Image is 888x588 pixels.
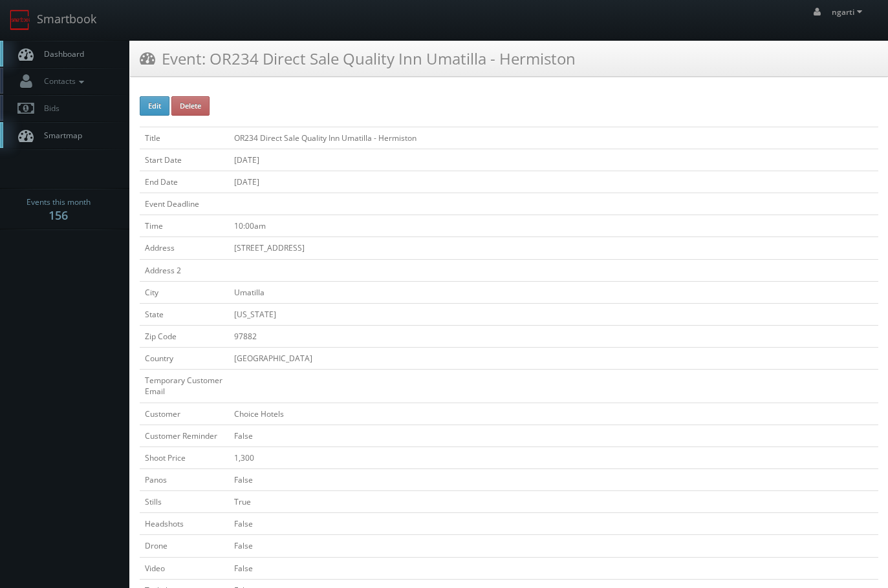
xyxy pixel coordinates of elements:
[229,303,878,325] td: [US_STATE]
[140,325,229,347] td: Zip Code
[229,491,878,513] td: True
[27,196,91,209] span: Events this month
[49,207,68,223] strong: 156
[38,76,87,87] span: Contacts
[140,96,169,116] button: Edit
[229,281,878,303] td: Umatilla
[140,370,229,403] td: Temporary Customer Email
[171,96,210,116] button: Delete
[140,348,229,370] td: Country
[832,6,866,17] span: ngarti
[140,403,229,425] td: Customer
[140,149,229,171] td: Start Date
[229,513,878,535] td: False
[140,446,229,468] td: Shoot Price
[140,127,229,149] td: Title
[140,193,229,215] td: Event Deadline
[229,215,878,237] td: 10:00am
[140,425,229,446] td: Customer Reminder
[140,281,229,303] td: City
[38,130,82,141] span: Smartmap
[229,171,878,193] td: [DATE]
[140,259,229,281] td: Address 2
[229,403,878,425] td: Choice Hotels
[229,149,878,171] td: [DATE]
[140,47,576,70] h3: Event: OR234 Direct Sale Quality Inn Umatilla - Hermiston
[229,468,878,490] td: False
[229,535,878,557] td: False
[140,513,229,535] td: Headshots
[229,446,878,468] td: 1,300
[140,535,229,557] td: Drone
[229,127,878,149] td: OR234 Direct Sale Quality Inn Umatilla - Hermiston
[140,237,229,259] td: Address
[229,348,878,370] td: [GEOGRAPHIC_DATA]
[140,468,229,490] td: Panos
[140,303,229,325] td: State
[140,491,229,513] td: Stills
[140,171,229,193] td: End Date
[10,10,30,30] img: smartbook-logo.png
[229,425,878,446] td: False
[140,557,229,579] td: Video
[38,103,60,114] span: Bids
[229,325,878,347] td: 97882
[229,557,878,579] td: False
[140,215,229,237] td: Time
[229,237,878,259] td: [STREET_ADDRESS]
[38,48,84,59] span: Dashboard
